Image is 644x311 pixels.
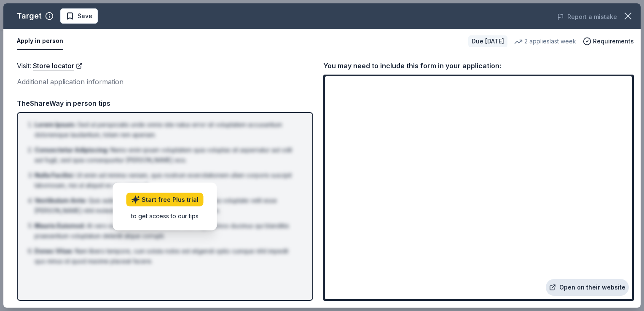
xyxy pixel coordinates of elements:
a: Store locator [33,60,83,71]
span: Save [78,11,92,21]
span: Vestibulum Ante : [35,197,87,204]
span: Donec Vitae : [35,247,73,255]
div: TheShareWay in person tips [17,98,313,109]
li: At vero eos et accusamus et iusto odio dignissimos ducimus qui blanditiis praesentium voluptatum ... [35,221,301,241]
button: Requirements [583,36,634,46]
button: Apply in person [17,32,63,50]
li: Sed ut perspiciatis unde omnis iste natus error sit voluptatem accusantium doloremque laudantium,... [35,120,301,140]
div: Target [17,9,42,23]
button: Save [60,8,98,24]
li: Quis autem vel eum iure reprehenderit qui in ea voluptate velit esse [PERSON_NAME] nihil molestia... [35,196,301,216]
a: Start free Plus trial [126,193,204,206]
a: Open on their website [546,279,629,296]
div: Due [DATE] [468,35,507,47]
span: Mauris Euismod : [35,222,85,229]
span: Consectetur Adipiscing : [35,146,109,153]
li: Nam libero tempore, cum soluta nobis est eligendi optio cumque nihil impedit quo minus id quod ma... [35,246,301,266]
div: to get access to our tips [126,212,204,220]
li: Nemo enim ipsam voluptatem quia voluptas sit aspernatur aut odit aut fugit, sed quia consequuntur... [35,145,301,165]
div: Visit : [17,60,313,71]
div: Additional application information [17,76,313,87]
div: You may need to include this form in your application: [323,60,634,71]
li: Ut enim ad minima veniam, quis nostrum exercitationem ullam corporis suscipit laboriosam, nisi ut... [35,170,301,190]
span: Requirements [593,36,634,46]
span: Nulla Facilisi : [35,172,75,179]
span: Lorem Ipsum : [35,121,76,128]
div: 2 applies last week [514,36,576,46]
button: Report a mistake [557,12,617,22]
